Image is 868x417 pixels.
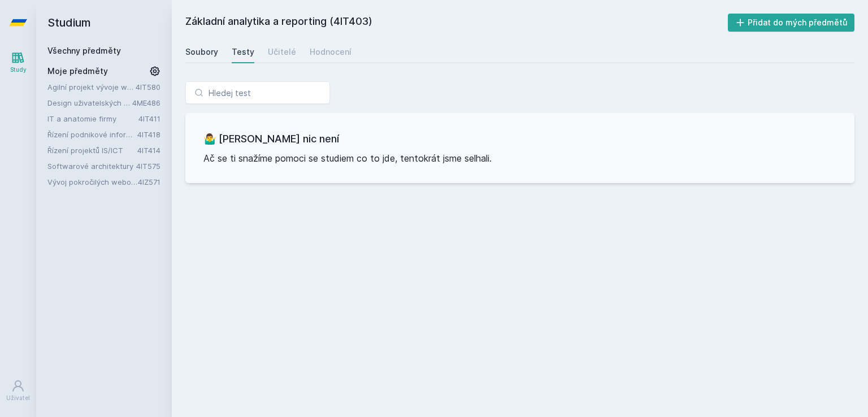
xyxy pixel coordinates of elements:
[6,394,30,402] div: Uživatel
[310,41,351,63] a: Hodnocení
[185,81,330,104] input: Hledej test
[2,45,34,80] a: Study
[47,176,138,188] a: Vývoj pokročilých webových aplikací v PHP
[10,66,27,74] div: Study
[136,82,160,92] a: 4IT580
[185,41,218,63] a: Soubory
[232,41,254,63] a: Testy
[137,130,160,139] a: 4IT418
[203,151,836,165] p: Ač se ti snažíme pomoci se studiem co to jde, tentokrát jsme selhali.
[47,145,137,156] a: Řízení projektů IS/ICT
[47,46,121,55] a: Všechny předměty
[138,177,160,186] a: 4IZ571
[137,146,160,155] a: 4IT414
[47,113,138,124] a: IT a anatomie firmy
[47,129,137,140] a: Řízení podnikové informatiky
[2,373,34,408] a: Uživatel
[268,46,296,58] div: Učitelé
[47,97,132,108] a: Design uživatelských rozhraní
[185,46,218,58] div: Soubory
[138,114,160,123] a: 4IT411
[310,46,351,58] div: Hodnocení
[47,160,136,172] a: Softwarové architektury
[728,14,855,32] button: Přidat do mých předmětů
[47,81,136,93] a: Agilní projekt vývoje webové aplikace
[136,162,160,171] a: 4IT575
[185,14,728,32] h2: Základní analytika a reporting (4IT403)
[47,66,108,77] span: Moje předměty
[268,41,296,63] a: Učitelé
[203,131,836,147] h3: 🤷‍♂️ [PERSON_NAME] nic není
[132,98,160,107] a: 4ME486
[232,46,254,58] div: Testy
